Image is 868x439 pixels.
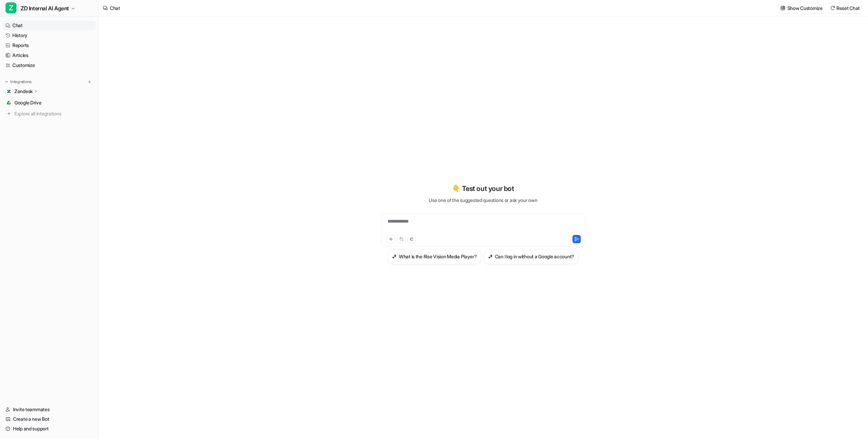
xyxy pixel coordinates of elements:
[484,249,578,264] button: Can I log in without a Google account?Can I log in without a Google account?
[110,4,120,12] div: Chat
[21,3,69,13] span: ZD Internal AI Agent
[3,21,96,30] a: Chat
[452,183,514,194] p: 👇 Test out your bot
[388,249,481,264] button: What is the Rise Vision Media Player?What is the Rise Vision Media Player?
[14,108,93,119] span: Explore all integrations
[3,414,96,424] a: Create a new Bot
[392,254,397,259] img: What is the Rise Vision Media Player?
[429,196,537,204] p: Use one of the suggested questions or ask your own
[3,424,96,434] a: Help and support
[830,5,835,11] img: reset
[3,109,96,119] a: Explore all integrations
[7,89,11,93] img: Zendesk
[3,31,96,40] a: History
[14,88,33,95] p: Zendesk
[3,405,96,414] a: Invite teammates
[5,110,12,117] img: explore all integrations
[828,3,863,13] button: Reset Chat
[14,99,42,106] span: Google Drive
[87,79,92,84] img: menu_add.svg
[488,254,493,259] img: Can I log in without a Google account?
[3,60,96,70] a: Customize
[787,4,823,12] p: Show Customize
[10,79,32,85] p: Integrations
[3,50,96,60] a: Articles
[780,5,785,11] img: customize
[7,101,11,105] img: Google Drive
[778,3,825,13] button: Show Customize
[5,2,16,13] span: Z
[495,253,574,260] h3: Can I log in without a Google account?
[399,253,477,260] h3: What is the Rise Vision Media Player?
[3,98,96,108] a: Google DriveGoogle Drive
[3,41,96,50] a: Reports
[3,78,34,85] button: Integrations
[4,79,9,84] img: expand menu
